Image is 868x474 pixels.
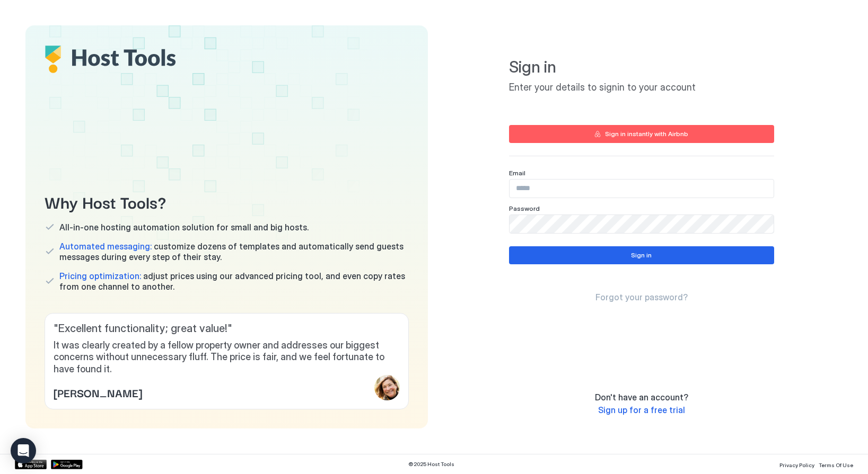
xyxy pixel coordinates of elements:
span: Privacy Policy [779,462,814,468]
a: Sign up for a free trial [598,405,685,416]
button: Sign in [509,246,774,264]
span: Pricing optimization: [59,271,141,281]
span: Why Host Tools? [45,190,409,213]
span: Email [509,169,525,177]
span: Enter your details to signin to your account [509,82,774,94]
span: [PERSON_NAME] [54,384,142,400]
div: profile [374,375,400,400]
span: Sign in [509,57,774,77]
span: Don't have an account? [595,392,688,403]
span: Password [509,204,540,212]
a: Google Play Store [51,460,83,469]
span: It was clearly created by a fellow property owner and addresses our biggest concerns without unne... [54,339,400,375]
div: Open Intercom Messenger [11,438,36,463]
span: Terms Of Use [819,462,853,468]
button: Sign in instantly with Airbnb [509,125,774,143]
div: Sign in instantly with Airbnb [605,129,688,139]
a: Terms Of Use [819,459,853,470]
span: " Excellent functionality; great value! " [54,322,400,335]
a: App Store [15,460,47,469]
span: © 2025 Host Tools [408,461,454,468]
span: adjust prices using our advanced pricing tool, and even copy rates from one channel to another. [59,271,409,292]
a: Privacy Policy [779,459,814,470]
input: Input Field [510,215,774,233]
span: All-in-one hosting automation solution for small and big hosts. [59,222,309,232]
input: Input Field [510,180,774,198]
span: customize dozens of templates and automatically send guests messages during every step of their s... [59,241,409,262]
div: Sign in [631,251,652,260]
a: Forgot your password? [595,292,688,303]
span: Automated messaging: [59,241,152,252]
